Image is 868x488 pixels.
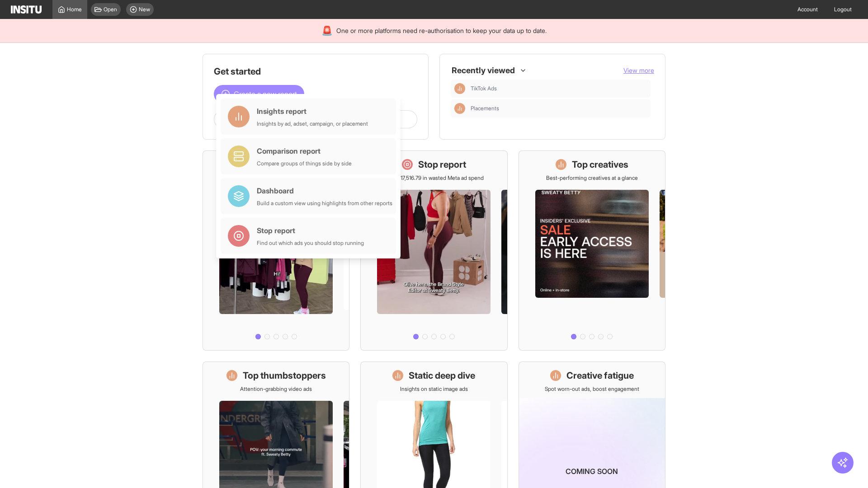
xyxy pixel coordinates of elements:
div: Insights [454,83,465,94]
span: Home [67,6,82,13]
h1: Get started [214,65,417,78]
div: 🚨 [321,24,333,37]
div: Insights report [257,106,368,117]
h1: Stop report [418,158,466,171]
div: Insights [454,103,465,114]
button: View more [623,66,654,75]
a: Top creativesBest-performing creatives at a glance [519,150,665,351]
a: What's live nowSee all active ads instantly [203,150,349,351]
h1: Top creatives [572,158,628,171]
a: Stop reportSave £17,516.79 in wasted Meta ad spend [360,150,507,351]
p: Best-performing creatives at a glance [546,174,638,182]
p: Save £17,516.79 in wasted Meta ad spend [384,174,484,182]
span: Create a new report [234,89,297,99]
span: View more [623,66,654,74]
span: New [139,6,150,13]
div: Dashboard [257,185,392,196]
button: Create a new report [214,85,304,103]
p: Attention-grabbing video ads [240,385,312,393]
div: Compare groups of things side by side [257,160,352,167]
span: Open [104,6,117,13]
div: Comparison report [257,145,352,156]
span: TikTok Ads [471,85,647,92]
span: TikTok Ads [471,85,497,92]
p: Insights on static image ads [400,385,468,393]
div: Find out which ads you should stop running [257,239,364,247]
span: Placements [471,105,499,112]
div: Build a custom view using highlights from other reports [257,200,392,207]
h1: Top thumbstoppers [243,369,326,382]
img: Logo [11,5,42,14]
h1: Static deep dive [409,369,475,382]
div: Insights by ad, adset, campaign, or placement [257,120,368,127]
div: Stop report [257,225,364,236]
span: One or more platforms need re-authorisation to keep your data up to date. [336,26,547,35]
span: Placements [471,105,647,112]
